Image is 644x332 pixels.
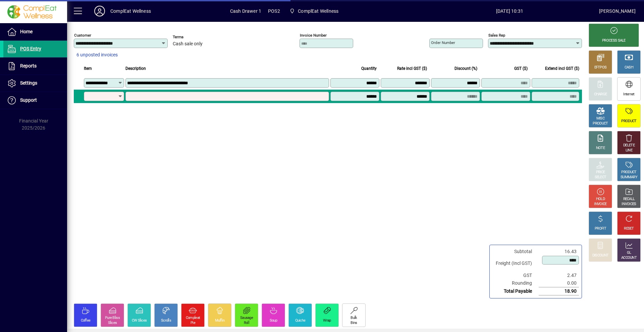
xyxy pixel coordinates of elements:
span: Rate incl GST ($) [397,65,427,72]
div: DISCOUNT [592,253,608,258]
mat-label: Order number [431,40,455,45]
div: Scrolls [161,318,171,323]
span: GST ($) [514,65,528,72]
button: 6 unposted invoices [74,49,120,61]
a: Settings [3,75,67,92]
td: Subtotal [492,248,539,255]
div: Quiche [295,318,306,323]
div: CASH [625,65,633,70]
a: Home [3,23,67,40]
span: Support [20,97,37,103]
div: EFTPOS [594,65,607,70]
td: Rounding [492,279,539,287]
div: Bulk [351,316,357,321]
td: 16.43 [539,248,579,255]
span: Extend incl GST ($) [545,65,579,72]
div: RECALL [623,197,635,202]
div: Muffin [215,318,225,323]
span: Description [125,65,146,72]
div: Pure Bliss [105,316,120,321]
span: 6 unposted invoices [76,51,118,58]
div: Wrap [323,318,331,323]
div: GL [627,250,631,255]
div: RESET [624,226,634,231]
div: Internet [623,92,634,97]
div: PRICE [596,170,605,175]
div: PRODUCT [621,119,636,124]
div: Sausage [240,316,253,321]
div: SUMMARY [621,175,637,180]
td: 2.47 [539,272,579,279]
td: Total Payable [492,287,539,295]
div: ComplEat Wellness [110,6,151,16]
div: ACCOUNT [621,255,637,260]
a: Reports [3,58,67,75]
td: Freight (Incl GST) [492,255,539,272]
span: Home [20,29,33,34]
a: Support [3,92,67,109]
div: DELETE [623,143,635,148]
span: ComplEat Wellness [287,5,341,17]
td: GST [492,272,539,279]
mat-label: Sales rep [488,33,505,38]
td: 18.90 [539,287,579,295]
div: SELECT [595,175,606,180]
div: [PERSON_NAME] [599,6,636,16]
mat-label: Customer [74,33,91,38]
div: Bins [351,321,357,326]
div: CW Slices [132,318,147,323]
div: Slices [108,321,117,326]
div: Coffee [81,318,91,323]
button: Profile [89,5,110,17]
div: CHARGE [594,92,607,97]
span: Cash sale only [173,41,203,47]
div: Pie [191,321,195,326]
div: LINE [626,148,632,153]
td: 0.00 [539,279,579,287]
div: Compleat [186,316,200,321]
span: Reports [20,63,37,68]
span: [DATE] 10:31 [420,6,599,16]
span: Settings [20,80,37,86]
span: POS Entry [20,46,41,51]
div: INVOICES [622,202,636,207]
span: Quantity [361,65,377,72]
div: PROFIT [595,226,606,231]
mat-label: Invoice number [300,33,327,38]
div: PRODUCT [593,121,608,126]
div: PRODUCT [621,170,636,175]
span: Terms [173,35,213,39]
div: Roll [244,321,249,326]
div: INVOICE [594,202,606,207]
span: Cash Drawer 1 [230,6,261,16]
div: MISC [596,116,604,121]
span: POS2 [268,6,280,16]
div: Soup [270,318,277,323]
span: Item [84,65,92,72]
div: HOLD [596,197,605,202]
span: ComplEat Wellness [298,6,338,16]
div: NOTE [596,146,605,151]
div: PROCESS SALE [602,38,626,43]
span: Discount (%) [454,65,477,72]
